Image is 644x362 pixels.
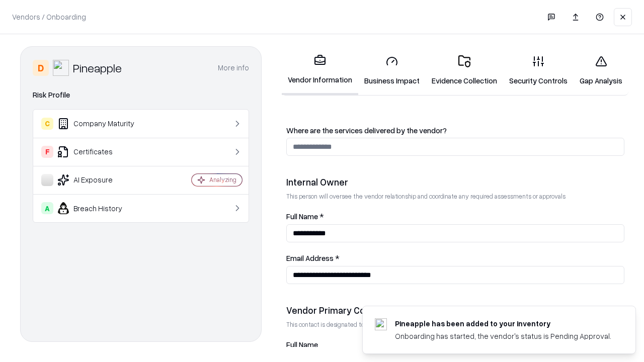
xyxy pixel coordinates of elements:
a: Vendor Information [282,46,358,95]
div: Pineapple has been added to your inventory [395,318,611,329]
p: This person will oversee the vendor relationship and coordinate any required assessments or appro... [286,192,624,201]
img: pineappleenergy.com [375,318,387,330]
label: Where are the services delivered by the vendor? [286,127,624,134]
p: Vendors / Onboarding [12,12,86,22]
a: Business Impact [358,47,426,94]
div: Risk Profile [33,89,249,101]
label: Full Name [286,341,624,348]
div: Breach History [41,202,162,214]
div: AI Exposure [41,174,162,186]
div: Vendor Primary Contact [286,304,624,316]
div: D [33,60,49,76]
div: A [41,202,53,214]
a: Gap Analysis [574,47,628,94]
div: Internal Owner [286,176,624,188]
button: More info [218,59,249,77]
div: Onboarding has started, the vendor's status is Pending Approval. [395,331,611,341]
div: Company Maturity [41,118,162,130]
img: Pineapple [53,60,69,76]
a: Evidence Collection [426,47,503,94]
div: Analyzing [209,175,236,184]
p: This contact is designated to receive the assessment request from Shift [286,320,624,329]
div: Certificates [41,146,162,158]
div: C [41,118,53,130]
div: F [41,146,53,158]
label: Full Name * [286,213,624,220]
a: Security Controls [503,47,574,94]
div: Pineapple [73,60,122,76]
label: Email Address * [286,254,624,262]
